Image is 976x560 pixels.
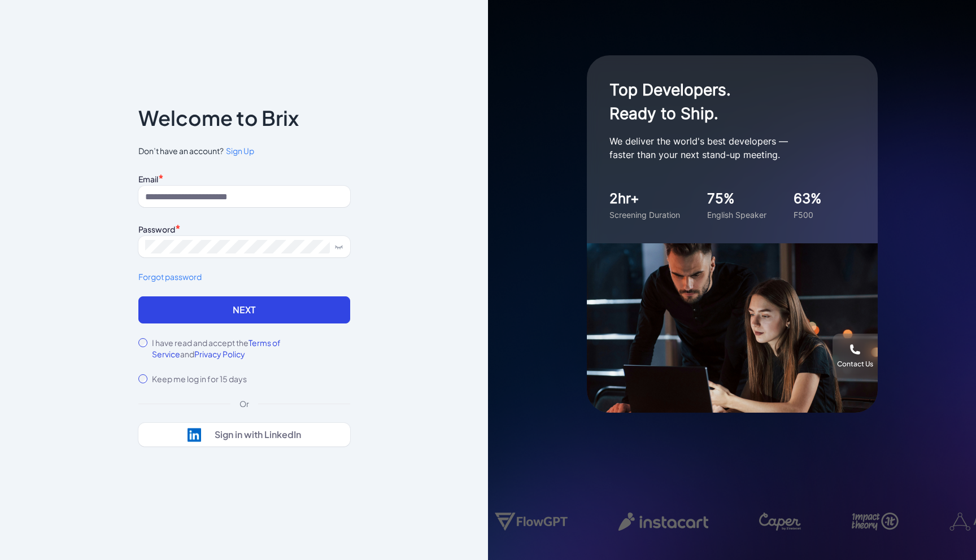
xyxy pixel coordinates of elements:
[794,189,822,209] div: 63%
[215,429,301,440] div: Sign in with LinkedIn
[226,146,254,156] span: Sign Up
[609,134,835,161] p: We deliver the world's best developers — faster than your next stand-up meeting.
[152,337,350,360] label: I have read and accept the and
[138,174,158,184] label: Email
[138,296,350,323] button: Next
[707,189,766,209] div: 75%
[138,271,350,283] a: Forgot password
[833,334,878,379] button: Contact Us
[138,423,350,447] button: Sign in with LinkedIn
[224,145,254,157] a: Sign Up
[609,209,680,221] div: Screening Duration
[152,373,247,384] label: Keep me log in for 15 days
[138,109,299,127] p: Welcome to Brix
[609,189,680,209] div: 2hr+
[837,360,873,369] div: Contact Us
[230,398,258,409] div: Or
[707,209,766,221] div: English Speaker
[194,349,245,359] span: Privacy Policy
[794,209,822,221] div: F500
[138,145,350,157] span: Don’t have an account?
[138,224,175,234] label: Password
[609,78,835,125] h1: Top Developers. Ready to Ship.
